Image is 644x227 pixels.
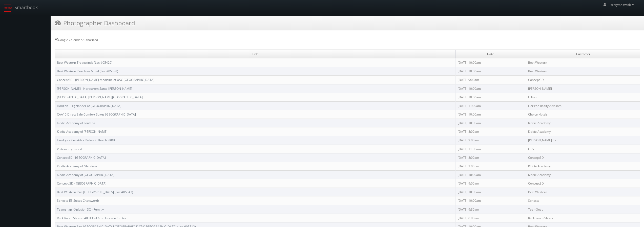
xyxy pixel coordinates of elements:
[526,179,640,188] td: Concept3D
[526,110,640,119] td: Choice Hotels
[57,147,82,151] a: Voltera - Lynwood
[57,121,95,125] a: Kiddie Academy of Fontana
[455,214,526,222] td: [DATE] 8:00am
[57,104,121,108] a: Horizon - Highlander at [GEOGRAPHIC_DATA]
[55,50,455,58] td: Title
[526,196,640,205] td: Sonesta
[526,205,640,214] td: TeamSnap
[526,188,640,196] td: Best Western
[57,129,108,134] a: Kiddie Academy of [PERSON_NAME]
[57,164,97,168] a: Kiddie Academy of Glendora
[57,95,143,99] a: [GEOGRAPHIC_DATA] [PERSON_NAME][GEOGRAPHIC_DATA]
[455,84,526,93] td: [DATE] 10:00am
[526,153,640,162] td: Concept3D
[455,119,526,127] td: [DATE] 10:00am
[526,162,640,170] td: Kiddie Academy
[526,214,640,222] td: Rack Room Shoes
[57,69,118,73] a: Best Western Pine Tree Motel (Loc #05338)
[526,93,640,101] td: Hilton
[455,93,526,101] td: [DATE] 10:00am
[57,216,126,220] a: Rack Room Shoes - 4001 Del Amo Fashion Center
[57,86,132,91] a: [PERSON_NAME] - Nordstrom Santa [PERSON_NAME]
[57,181,107,186] a: Concept 3D - [GEOGRAPHIC_DATA]
[57,78,154,82] a: Concept3D - [PERSON_NAME] Medicine of USC [GEOGRAPHIC_DATA]
[526,145,640,153] td: GBV
[455,188,526,196] td: [DATE] 10:00am
[57,173,114,177] a: Kiddie Academy of [GEOGRAPHIC_DATA]
[455,170,526,179] td: [DATE] 10:00am
[455,153,526,162] td: [DATE] 8:00am
[57,155,106,160] a: Concept3D - [GEOGRAPHIC_DATA]
[526,170,640,179] td: Kiddie Academy
[526,119,640,127] td: Kiddie Academy
[57,112,136,117] a: CAA15 Direct Sale Comfort Suites [GEOGRAPHIC_DATA]
[455,110,526,119] td: [DATE] 10:00am
[455,50,526,58] td: Date
[455,67,526,76] td: [DATE] 10:00am
[455,127,526,136] td: [DATE] 8:00am
[55,18,135,27] h3: Photographer Dashboard
[526,50,640,58] td: Customer
[4,4,12,12] img: smartbook-logo.png
[611,3,635,7] span: terrymhowick
[455,162,526,170] td: [DATE] 2:00pm
[526,58,640,67] td: Best Western
[455,145,526,153] td: [DATE] 11:00am
[57,60,112,65] a: Best Western Tradewinds (Loc #05429)
[526,136,640,145] td: [PERSON_NAME] Inc.
[526,127,640,136] td: Kiddie Academy
[526,101,640,110] td: Horizon Realty Advisors
[455,101,526,110] td: [DATE] 11:00am
[57,190,133,194] a: Best Western Plus [GEOGRAPHIC_DATA] (Loc #05343)
[526,84,640,93] td: [PERSON_NAME]
[455,205,526,214] td: [DATE] 9:30am
[55,38,640,42] div: Google Calendar Authorized
[455,196,526,205] td: [DATE] 10:00am
[57,198,99,203] a: Sonesta ES Suites Chatsworth
[57,207,104,212] a: Teamsnap - Xplosion SC - Remitly
[57,138,115,142] a: Landrys - Kincaids - Redondo Beach RKRB
[455,179,526,188] td: [DATE] 9:00am
[526,76,640,84] td: Concept3D
[455,58,526,67] td: [DATE] 10:00am
[455,76,526,84] td: [DATE] 9:00am
[455,136,526,145] td: [DATE] 9:00am
[526,67,640,76] td: Best Western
